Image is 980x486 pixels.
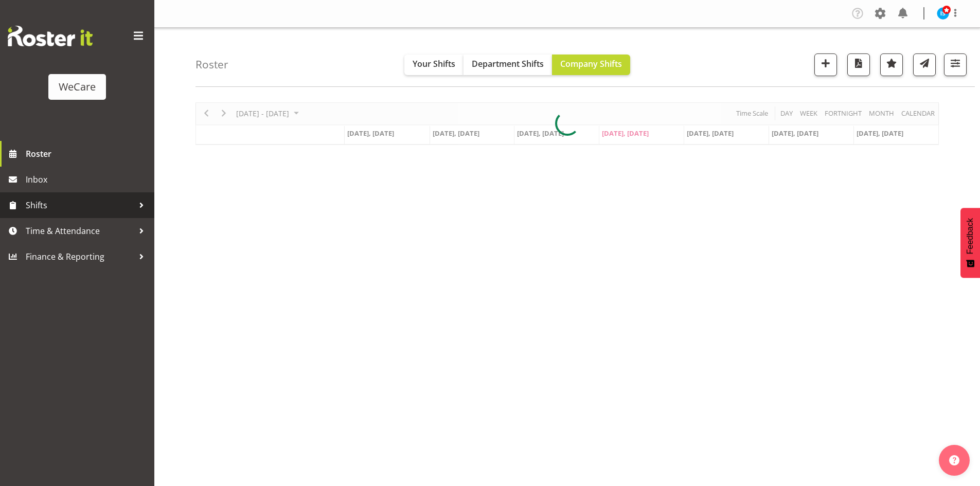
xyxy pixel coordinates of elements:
button: Department Shifts [464,55,552,75]
span: Your Shifts [413,58,455,69]
button: Highlight an important date within the roster. [880,53,903,76]
h4: Roster [195,59,228,70]
span: Feedback [966,218,975,254]
img: isabel-simcox10849.jpg [937,7,949,20]
span: Roster [26,146,149,161]
img: help-xxl-2.png [949,455,959,465]
span: Inbox [26,172,149,187]
button: Send a list of all shifts for the selected filtered period to all rostered employees. [913,53,936,76]
span: Shifts [26,197,134,213]
button: Your Shifts [404,55,464,75]
button: Add a new shift [814,53,837,76]
button: Feedback - Show survey [960,208,980,278]
img: Rosterit website logo [8,26,93,46]
span: Time & Attendance [26,223,134,239]
span: Company Shifts [560,58,622,69]
button: Download a PDF of the roster according to the set date range. [847,53,870,76]
span: Department Shifts [472,58,544,69]
button: Filter Shifts [944,53,967,76]
span: Finance & Reporting [26,249,134,264]
button: Company Shifts [552,55,630,75]
div: WeCare [59,79,96,95]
